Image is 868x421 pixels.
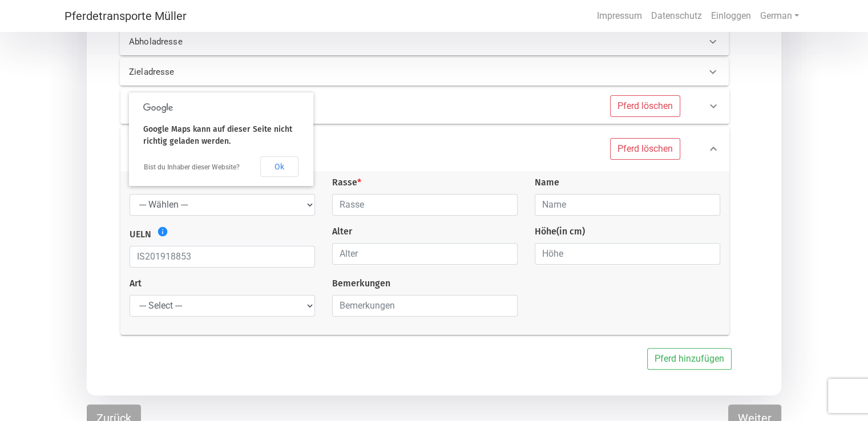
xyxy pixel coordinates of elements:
label: Höhe (in cm) [535,225,585,238]
div: Pferd InfoPferd löschen [120,127,729,171]
a: Bist du Inhaber dieser Website? [144,163,240,171]
div: Abholadresse [120,28,729,55]
div: Pferd InfoPferd löschen [120,88,729,124]
button: Pferd löschen [610,95,680,117]
a: Pferdetransporte Müller [64,5,187,27]
a: Datenschutz [647,5,706,27]
button: Pferd hinzufügen [647,348,732,370]
input: Alter [332,243,518,265]
label: Rasse [332,176,361,189]
label: UELN [130,228,151,241]
i: Show CICD Guide [157,226,168,237]
label: Bemerkungen [332,277,390,290]
label: Alter [332,225,352,238]
a: Impressum [592,5,647,27]
label: Art [130,277,142,290]
input: Name [535,194,720,216]
span: Google Maps kann auf dieser Seite nicht richtig geladen werden. [143,124,292,146]
input: IS201918853 [130,246,315,268]
button: Pferd löschen [610,138,680,160]
p: Zieladresse [129,66,397,79]
label: Name [535,176,559,189]
a: info [154,226,168,240]
input: Höhe [535,243,720,265]
input: Rasse [332,194,518,216]
a: German [756,5,804,27]
a: Einloggen [706,5,756,27]
div: Zieladresse [120,58,729,86]
button: Ok [260,156,298,177]
input: Bemerkungen [332,295,518,317]
p: Abholadresse [129,35,397,48]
